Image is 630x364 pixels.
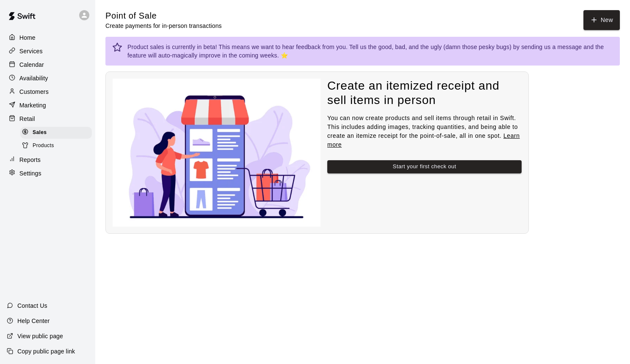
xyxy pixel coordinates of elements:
[7,153,88,166] a: Reports
[7,112,88,125] a: Retail
[17,347,75,356] p: Copy public page link
[327,132,520,148] a: Learn more
[19,156,41,164] p: Reports
[19,74,48,82] p: Availability
[7,45,88,57] a: Services
[327,115,520,148] span: You can now create products and sell items through retail in Swift. This includes adding images, ...
[20,139,95,152] a: Products
[20,127,92,139] div: Sales
[19,101,46,109] p: Marketing
[127,39,613,63] div: Product sales is currently in beta! This means we want to hear feedback from you. Tell us the goo...
[327,79,522,108] h4: Create an itemized receipt and sell items in person
[33,129,47,137] span: Sales
[7,72,88,85] a: Availability
[33,142,54,150] span: Products
[113,79,321,227] img: Nothing to see here
[7,85,88,98] a: Customers
[7,58,88,71] a: Calendar
[105,10,222,22] h5: Point of Sale
[20,140,92,152] div: Products
[7,31,88,44] a: Home
[20,126,95,139] a: Sales
[521,44,582,50] a: sending us a message
[19,33,36,42] p: Home
[583,10,620,30] button: New
[19,47,43,55] p: Services
[19,88,49,96] p: Customers
[7,99,88,112] a: Marketing
[327,160,522,173] button: Start your first check out
[105,22,222,30] p: Create payments for in-person transactions
[19,169,41,178] p: Settings
[19,115,35,123] p: Retail
[7,167,88,180] a: Settings
[17,332,63,340] p: View public page
[17,301,47,310] p: Contact Us
[17,317,50,325] p: Help Center
[19,60,44,69] p: Calendar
